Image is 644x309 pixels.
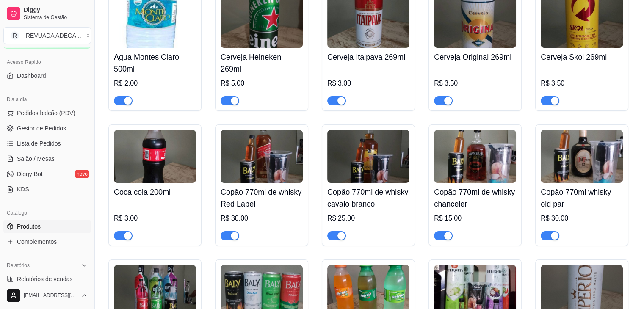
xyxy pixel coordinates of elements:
[3,121,91,135] a: Gestor de Pedidos
[3,152,91,166] a: Salão / Mesas
[17,222,41,231] span: Produtos
[3,285,91,306] button: [EMAIL_ADDRESS][DOMAIN_NAME]
[434,186,516,210] h4: Copão 770ml de whisky chanceler
[11,31,19,40] span: R
[434,130,516,183] img: product-image
[3,272,91,286] a: Relatórios de vendas
[114,213,196,223] div: R$ 3,00
[434,78,516,88] div: R$ 3,50
[114,186,196,198] h4: Coca cola 200ml
[24,292,77,299] span: [EMAIL_ADDRESS][DOMAIN_NAME]
[17,185,29,193] span: KDS
[3,137,91,150] a: Lista de Pedidos
[24,6,88,14] span: Diggy
[26,31,81,40] div: REVUADA ADEGA ...
[17,170,43,178] span: Diggy Bot
[541,186,623,210] h4: Copão 770ml whisky old par
[114,51,196,75] h4: Agua Montes Claro 500ml
[17,237,57,246] span: Complementos
[327,186,409,210] h4: Copão 770ml de whisky cavalo branco
[221,78,303,88] div: R$ 5,00
[327,51,409,63] h4: Cerveja Itaipava 269ml
[3,93,91,106] div: Dia a dia
[541,213,623,223] div: R$ 30,00
[221,51,303,75] h4: Cerveja Heineken 269ml
[3,55,91,69] div: Acesso Rápido
[3,27,91,44] button: Select a team
[541,130,623,183] img: product-image
[327,213,409,223] div: R$ 25,00
[114,78,196,88] div: R$ 2,00
[434,51,516,63] h4: Cerveja Original 269ml
[221,130,303,183] img: product-image
[327,78,409,88] div: R$ 3,00
[17,154,55,163] span: Salão / Mesas
[7,262,30,269] span: Relatórios
[17,109,75,117] span: Pedidos balcão (PDV)
[17,72,46,80] span: Dashboard
[17,124,66,132] span: Gestor de Pedidos
[24,14,88,21] span: Sistema de Gestão
[221,213,303,223] div: R$ 30,00
[541,51,623,63] h4: Cerveja Skol 269ml
[221,186,303,210] h4: Copão 770ml de whisky Red Label
[434,213,516,223] div: R$ 15,00
[3,220,91,233] a: Produtos
[3,167,91,181] a: Diggy Botnovo
[3,69,91,83] a: Dashboard
[114,130,196,183] img: product-image
[3,106,91,120] button: Pedidos balcão (PDV)
[17,139,61,148] span: Lista de Pedidos
[3,206,91,220] div: Catálogo
[17,275,73,283] span: Relatórios de vendas
[327,130,409,183] img: product-image
[3,235,91,248] a: Complementos
[3,182,91,196] a: KDS
[3,3,91,24] a: DiggySistema de Gestão
[541,78,623,88] div: R$ 3,50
